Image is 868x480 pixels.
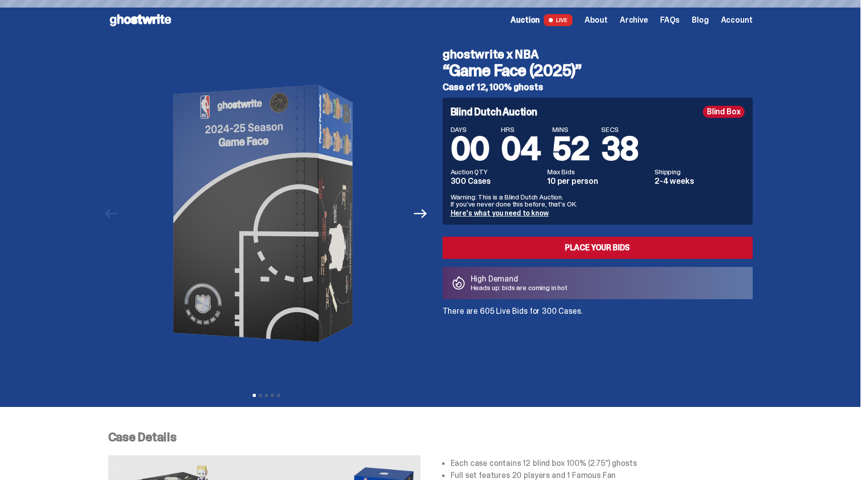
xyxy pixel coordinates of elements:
[443,237,753,259] a: Place your Bids
[471,275,568,283] p: High Demand
[703,106,745,118] div: Blind Box
[552,128,589,170] span: 52
[451,471,753,479] li: Full set features 20 players and 1 Famous Fan
[660,16,680,24] a: FAQs
[108,431,753,443] p: Case Details
[692,16,708,24] a: Blog
[501,128,540,170] span: 04
[451,177,542,185] dd: 300 Cases
[552,126,589,133] span: MINS
[443,83,753,92] h5: Case of 12, 100% ghosts
[451,209,549,218] a: Here's what you need to know
[451,107,537,117] h4: Blind Dutch Auction
[511,14,572,26] a: Auction LIVE
[721,16,753,24] a: Account
[259,394,262,397] button: View slide 2
[471,284,568,291] p: Heads up: bids are coming in hot
[544,14,572,26] span: LIVE
[511,16,540,24] span: Auction
[265,394,268,397] button: View slide 3
[271,394,274,397] button: View slide 4
[451,193,745,208] p: Warning: This is a Blind Dutch Auction. If you’ve never done this before, that’s OK.
[620,16,648,24] a: Archive
[451,126,489,133] span: DAYS
[443,62,753,79] h3: “Game Face (2025)”
[443,48,753,60] h4: ghostwrite x NBA
[547,168,648,175] dt: Max Bids
[451,459,753,467] li: Each case contains 12 blind box 100% (2.75”) ghosts
[451,128,489,170] span: 00
[601,128,638,170] span: 38
[451,168,542,175] dt: Auction QTY
[277,394,280,397] button: View slide 5
[253,394,256,397] button: View slide 1
[585,16,608,24] a: About
[443,307,753,315] p: There are 605 Live Bids for 300 Cases.
[601,126,638,133] span: SECS
[547,177,648,185] dd: 10 per person
[501,126,540,133] span: HRS
[128,40,405,387] img: NBA-Hero-1.png
[410,202,432,225] button: Next
[655,168,745,175] dt: Shipping
[655,177,745,185] dd: 2-4 weeks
